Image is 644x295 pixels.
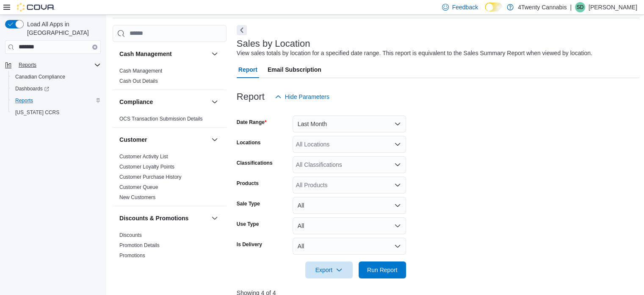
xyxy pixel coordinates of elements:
a: Reports [12,96,36,106]
button: Reports [8,95,104,107]
button: Compliance [119,98,208,106]
a: Customer Activity List [119,154,168,160]
button: All [293,217,406,234]
span: Hide Parameters [285,93,329,101]
span: Reports [12,96,101,106]
button: Next [237,25,247,35]
span: Report [238,61,257,78]
label: Sale Type [237,200,260,207]
div: View sales totals by location for a specified date range. This report is equivalent to the Sales ... [237,49,592,58]
label: Products [237,180,259,187]
span: Customer Activity List [119,153,168,160]
a: [US_STATE] CCRS [12,107,63,118]
p: 4Twenty Cannabis [518,2,567,12]
a: New Customers [119,194,155,200]
h3: Discounts & Promotions [119,214,188,222]
h3: Report [237,92,265,102]
input: Dark Mode [485,3,503,11]
button: All [293,238,406,255]
span: Reports [15,97,33,104]
h3: Cash Management [119,50,172,58]
span: Promotion Details [119,242,160,249]
label: Locations [237,139,261,146]
button: Reports [15,60,40,70]
img: Cova [17,3,55,11]
span: SD [577,2,584,12]
span: Feedback [452,3,478,11]
span: Discounts [119,232,142,239]
a: Customer Loyalty Points [119,164,174,170]
span: Reports [15,60,101,70]
span: Cash Management [119,67,162,74]
a: Customer Queue [119,184,158,190]
button: Discounts & Promotions [119,214,208,222]
label: Classifications [237,160,273,166]
button: Export [305,261,353,278]
button: Canadian Compliance [8,71,104,83]
button: Discounts & Promotions [210,213,220,223]
p: | [570,2,572,12]
button: Cash Management [210,49,220,59]
span: OCS Transaction Submission Details [119,115,203,122]
button: Clear input [92,45,97,50]
span: Export [310,261,348,278]
h3: Compliance [119,98,153,106]
div: Customer [113,152,227,206]
button: Reports [2,59,104,71]
button: Hide Parameters [271,88,333,105]
span: Email Subscription [268,61,321,78]
span: Customer Loyalty Points [119,163,174,170]
a: Dashboards [12,84,53,94]
span: [US_STATE] CCRS [15,109,59,116]
button: Compliance [210,97,220,107]
span: Canadian Compliance [15,73,65,80]
button: Last Month [293,115,406,132]
a: OCS Transaction Submission Details [119,116,203,122]
span: Dark Mode [485,11,485,12]
a: Cash Out Details [119,78,158,84]
span: New Customers [119,194,155,201]
h3: Customer [119,135,147,144]
span: Dashboards [15,85,49,92]
label: Is Delivery [237,241,262,248]
button: Customer [119,135,208,144]
nav: Complex example [5,56,101,140]
button: [US_STATE] CCRS [8,107,104,118]
span: Customer Queue [119,184,158,191]
button: Customer [210,135,220,145]
p: [PERSON_NAME] [589,2,637,12]
a: Customer Purchase History [119,174,182,180]
label: Use Type [237,221,259,228]
span: Reports [19,62,36,68]
span: Promotions [119,252,145,259]
h3: Sales by Location [237,39,310,49]
button: Open list of options [394,161,401,168]
label: Date Range [237,119,267,126]
button: Cash Management [119,50,208,58]
div: Cash Management [113,66,227,90]
a: Discounts [119,232,142,238]
a: Canadian Compliance [12,72,69,82]
button: Run Report [359,261,406,278]
span: Load All Apps in [GEOGRAPHIC_DATA] [24,20,101,37]
div: Discounts & Promotions [113,230,227,264]
span: Canadian Compliance [12,72,101,82]
div: Compliance [113,114,227,127]
span: Washington CCRS [12,107,101,118]
span: Run Report [367,266,398,274]
a: Cash Management [119,68,162,74]
span: Cash Out Details [119,78,158,84]
span: Customer Purchase History [119,174,182,180]
a: Promotion Details [119,242,160,248]
button: Open list of options [394,182,401,188]
a: Promotions [119,253,145,258]
button: Open list of options [394,141,401,148]
div: Sue Dhami [575,2,585,12]
span: Dashboards [12,84,101,94]
button: All [293,197,406,214]
a: Dashboards [8,83,104,95]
